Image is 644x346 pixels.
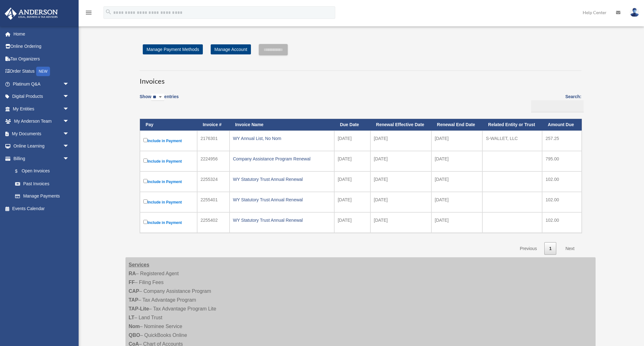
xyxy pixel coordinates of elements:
[143,138,147,142] input: Include in Payment
[334,151,370,171] td: [DATE]
[129,324,140,329] strong: Nom
[197,131,230,151] td: 2176301
[4,40,79,53] a: Online Ordering
[542,192,582,212] td: 102.00
[129,297,138,303] strong: TAP
[143,219,194,226] label: Include in Payment
[143,220,147,224] input: Include in Payment
[542,212,582,233] td: 102.00
[334,131,370,151] td: [DATE]
[129,280,135,285] strong: FF
[544,242,556,255] a: 1
[4,90,79,103] a: Digital Productsarrow_drop_down
[542,119,582,131] th: Amount Due: activate to sort column ascending
[233,195,331,204] div: WY Statutory Trust Annual Renewal
[143,137,194,145] label: Include in Payment
[4,152,75,165] a: Billingarrow_drop_down
[542,131,582,151] td: 257.25
[370,212,431,233] td: [DATE]
[140,119,197,131] th: Pay: activate to sort column descending
[4,115,79,128] a: My Anderson Teamarrow_drop_down
[140,70,581,86] h3: Invoices
[431,151,483,171] td: [DATE]
[140,93,179,107] label: Show entries
[143,178,194,186] label: Include in Payment
[4,140,79,153] a: Online Learningarrow_drop_down
[63,78,75,91] span: arrow_drop_down
[197,119,230,131] th: Invoice #: activate to sort column ascending
[85,11,92,16] a: menu
[129,271,136,276] strong: RA
[143,157,194,165] label: Include in Payment
[129,306,149,311] strong: TAP-Lite
[211,44,251,54] a: Manage Account
[197,212,230,233] td: 2255402
[334,192,370,212] td: [DATE]
[334,212,370,233] td: [DATE]
[129,315,134,320] strong: LT
[63,127,75,140] span: arrow_drop_down
[9,165,72,178] a: $Open Invoices
[561,242,579,255] a: Next
[4,202,79,215] a: Events Calendar
[143,159,147,163] input: Include in Payment
[4,28,79,40] a: Home
[143,198,194,206] label: Include in Payment
[482,131,542,151] td: S-WALLET, LLC
[230,119,334,131] th: Invoice Name: activate to sort column ascending
[63,115,75,128] span: arrow_drop_down
[197,151,230,171] td: 2224956
[4,103,79,115] a: My Entitiesarrow_drop_down
[129,332,140,338] strong: QBO
[370,151,431,171] td: [DATE]
[431,119,483,131] th: Renewal End Date: activate to sort column ascending
[63,140,75,153] span: arrow_drop_down
[4,127,79,140] a: My Documentsarrow_drop_down
[630,8,639,17] img: User Pic
[105,8,112,15] i: search
[63,90,75,103] span: arrow_drop_down
[233,175,331,184] div: WY Statutory Trust Annual Renewal
[542,171,582,192] td: 102.00
[63,103,75,115] span: arrow_drop_down
[431,131,483,151] td: [DATE]
[370,119,431,131] th: Renewal Effective Date: activate to sort column ascending
[370,171,431,192] td: [DATE]
[9,177,75,190] a: Past Invoices
[3,8,60,20] img: Anderson Advisors Platinum Portal
[143,199,147,204] input: Include in Payment
[233,154,331,163] div: Company Assistance Program Renewal
[4,53,79,65] a: Tax Organizers
[431,171,483,192] td: [DATE]
[151,94,164,101] select: Showentries
[233,134,331,143] div: WY Annual List, No Nom
[197,171,230,192] td: 2255324
[529,93,581,112] label: Search:
[370,131,431,151] td: [DATE]
[19,167,22,175] span: $
[143,179,147,183] input: Include in Payment
[233,216,331,225] div: WY Statutory Trust Annual Renewal
[542,151,582,171] td: 795.00
[334,171,370,192] td: [DATE]
[515,242,541,255] a: Previous
[9,190,75,203] a: Manage Payments
[63,152,75,165] span: arrow_drop_down
[4,78,79,90] a: Platinum Q&Aarrow_drop_down
[197,192,230,212] td: 2255401
[36,67,50,76] div: NEW
[129,262,149,267] strong: Services
[370,192,431,212] td: [DATE]
[334,119,370,131] th: Due Date: activate to sort column ascending
[531,100,584,112] input: Search:
[431,212,483,233] td: [DATE]
[482,119,542,131] th: Related Entity or Trust: activate to sort column ascending
[431,192,483,212] td: [DATE]
[129,288,139,294] strong: CAP
[85,9,92,16] i: menu
[4,65,79,78] a: Order StatusNEW
[143,44,203,54] a: Manage Payment Methods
